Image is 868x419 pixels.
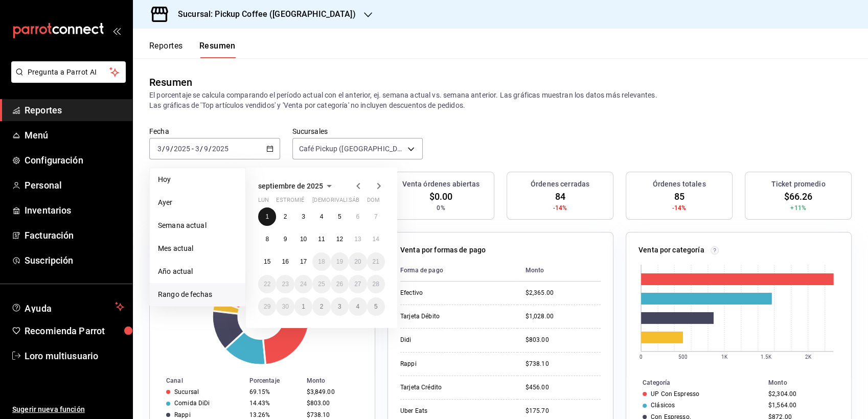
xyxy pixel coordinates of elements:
h3: Venta órdenes abiertas [402,179,480,190]
button: 24 de septiembre de 2025 [294,275,312,293]
div: Didi [400,336,502,344]
h3: Sucursal: Pickup Coffee ([GEOGRAPHIC_DATA]) [170,8,356,20]
abbr: 7 de septiembre de 2025 [374,213,378,220]
abbr: 21 de septiembre de 2025 [373,258,379,265]
h3: Órdenes totales [653,179,706,190]
abbr: 2 de septiembre de 2025 [284,213,287,220]
font: Reportes [149,41,183,51]
button: 10 de septiembre de 2025 [294,230,312,248]
span: +11% [790,203,806,213]
span: 85 [674,190,684,203]
th: Monto [764,377,851,388]
button: 30 de septiembre de 2025 [276,297,294,316]
abbr: lunes [258,197,269,207]
font: Recomienda Parrot [25,325,105,336]
abbr: 23 de septiembre de 2025 [282,281,288,288]
abbr: viernes [331,197,359,207]
button: 6 de septiembre de 2025 [349,207,367,226]
font: Reportes [25,105,62,115]
abbr: 29 de septiembre de 2025 [264,303,270,310]
div: $1,028.00 [526,312,601,321]
text: 0 [639,354,643,360]
abbr: 17 de septiembre de 2025 [300,258,307,265]
input: -- [165,145,170,153]
button: 5 de octubre de 2025 [367,297,385,316]
button: 13 de septiembre de 2025 [349,230,367,248]
button: 26 de septiembre de 2025 [331,275,349,293]
span: Café Pickup ([GEOGRAPHIC_DATA]) [299,144,404,154]
span: / [200,145,203,153]
font: Suscripción [25,255,73,266]
input: ---- [173,145,191,153]
div: Comida DiDi [174,400,210,407]
button: 20 de septiembre de 2025 [349,252,367,271]
span: / [209,145,212,153]
button: 11 de septiembre de 2025 [312,230,330,248]
button: 23 de septiembre de 2025 [276,275,294,293]
span: Pregunta a Parrot AI [28,67,110,78]
abbr: sábado [349,197,359,207]
button: 4 de septiembre de 2025 [312,207,330,226]
div: $803.00 [306,400,358,407]
div: $1,564.00 [768,402,835,409]
abbr: 5 de octubre de 2025 [374,303,378,310]
abbr: 2 de octubre de 2025 [320,303,324,310]
abbr: 26 de septiembre de 2025 [336,281,343,288]
div: Clásicos [651,402,675,409]
div: 14.43% [249,400,299,407]
div: Tarjeta Crédito [400,383,502,392]
span: septiembre de 2025 [258,182,323,190]
button: 12 de septiembre de 2025 [331,230,349,248]
div: $738.10 [526,360,601,368]
button: 22 de septiembre de 2025 [258,275,276,293]
button: 16 de septiembre de 2025 [276,252,294,271]
th: Categoría [626,377,764,388]
th: Monto [517,260,601,282]
span: 84 [555,190,565,203]
abbr: 3 de octubre de 2025 [338,303,341,310]
h3: Ticket promedio [771,179,826,190]
font: Facturación [25,230,74,241]
span: Semana actual [158,220,237,231]
abbr: 27 de septiembre de 2025 [354,281,361,288]
button: 15 de septiembre de 2025 [258,252,276,271]
abbr: 30 de septiembre de 2025 [282,303,288,310]
abbr: 24 de septiembre de 2025 [300,281,307,288]
button: septiembre de 2025 [258,180,335,192]
button: 4 de octubre de 2025 [349,297,367,316]
span: / [170,145,173,153]
th: Forma de pago [400,260,517,282]
div: Pestañas de navegación [149,41,236,58]
text: 500 [678,354,688,360]
button: 9 de septiembre de 2025 [276,230,294,248]
div: UP Con Espresso [651,390,699,398]
button: 7 de septiembre de 2025 [367,207,385,226]
div: 69.15% [249,388,299,395]
abbr: 18 de septiembre de 2025 [318,258,325,265]
span: Rango de fechas [158,289,237,300]
span: $0.00 [429,190,453,203]
th: Canal [150,375,245,386]
abbr: 22 de septiembre de 2025 [264,281,270,288]
abbr: 13 de septiembre de 2025 [354,236,361,243]
span: Ayuda [25,300,111,313]
abbr: jueves [312,197,373,207]
button: 17 de septiembre de 2025 [294,252,312,271]
div: $3,849.00 [306,388,358,395]
abbr: 20 de septiembre de 2025 [354,258,361,265]
span: 0% [437,203,445,213]
font: Menú [25,130,49,141]
abbr: 8 de septiembre de 2025 [265,236,269,243]
abbr: 28 de septiembre de 2025 [373,281,379,288]
button: Pregunta a Parrot AI [11,61,126,83]
div: $456.00 [526,383,601,392]
span: - [192,145,194,153]
span: -14% [672,203,687,213]
div: Tarjeta Débito [400,312,502,321]
button: 3 de septiembre de 2025 [294,207,312,226]
div: 13.26% [249,411,299,418]
abbr: domingo [367,197,380,207]
abbr: martes [276,197,308,207]
button: open_drawer_menu [112,27,121,35]
input: ---- [212,145,229,153]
